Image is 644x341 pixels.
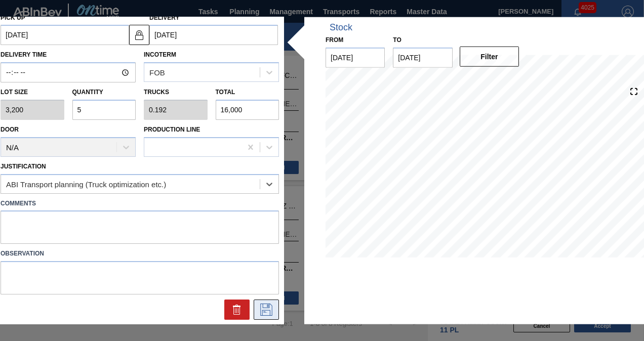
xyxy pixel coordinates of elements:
[254,300,279,320] div: Save Suggestion
[393,48,452,68] input: mm/dd/yyyy
[1,48,136,62] label: Delivery Time
[1,126,19,133] label: Door
[144,89,169,96] label: Trucks
[149,68,165,76] div: FOB
[1,196,279,210] label: Comments
[1,25,129,45] input: mm/dd/yyyy
[216,89,235,96] label: Total
[326,36,343,44] label: From
[149,25,278,45] input: mm/dd/yyyy
[72,89,103,96] label: Quantity
[1,162,46,169] label: Justification
[460,47,519,67] button: Filter
[149,14,180,21] label: Delivery
[144,51,176,58] label: Incoterm
[133,28,145,40] img: locked
[326,48,385,68] input: mm/dd/yyyy
[1,14,25,21] label: Pick up
[224,300,250,320] div: Delete Suggestion
[1,85,64,100] label: Lot size
[129,24,149,45] button: locked
[330,22,352,33] div: Stock
[393,36,401,44] label: to
[6,180,166,188] div: ABI Transport planning (Truck optimization etc.)
[1,246,279,261] label: Observation
[144,126,200,133] label: Production Line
